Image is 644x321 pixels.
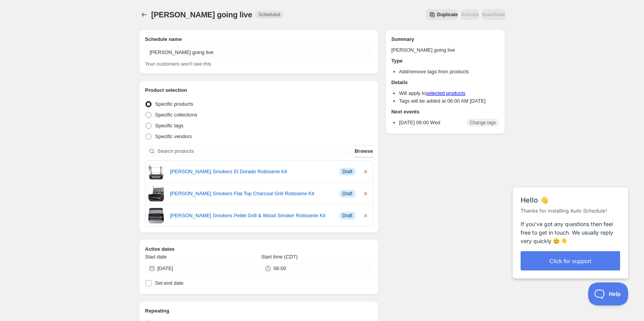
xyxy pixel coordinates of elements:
span: Set end date [155,280,184,286]
a: selected products [426,90,465,96]
span: Draft [342,191,352,197]
span: Browse [355,147,373,155]
img: Yoder Smokers El Dorado Rotisserie Kit Outdoor Grill Accessories 12048164 [148,164,164,179]
span: Draft [342,169,352,175]
h2: Next events [391,108,499,116]
span: Your customers won't see this [145,61,211,67]
span: [PERSON_NAME] going live [151,10,252,19]
p: [PERSON_NAME] going live [391,46,499,54]
img: Yoder Smokers Pellet Grill & Wood Smoker Rotisserie Kit Outdoor Grill Accessories 12048163 [148,208,164,223]
li: Add/remove tags from products [399,68,499,76]
a: [PERSON_NAME] Smokers El Dorado Rotisserie Kit [170,168,333,176]
span: Specific vendors [155,133,192,139]
p: [DATE] 06:00 Wed [399,119,440,127]
iframe: Help Scout Beacon - Open [588,282,629,306]
span: Scheduled [258,12,280,18]
h2: Type [391,57,499,65]
h2: Details [391,79,499,86]
h2: Summary [391,35,499,43]
h2: Active dates [145,245,373,253]
span: Change tags [470,120,496,126]
span: Start time (CDT) [261,254,298,260]
button: Secondary action label [426,9,458,20]
li: Tags will be added at 06:00 AM [DATE] [399,97,499,105]
span: Specific tags [155,123,184,128]
h2: Schedule name [145,35,373,43]
li: Will apply to [399,90,499,97]
span: Start date [145,254,167,260]
a: [PERSON_NAME] Smokers Pellet Grill & Wood Smoker Rotisserie Kit [170,212,333,220]
span: Draft [342,213,352,219]
span: Specific collections [155,112,197,118]
img: Yoder Smokers Flat Top Charcoal Grill Rotisserie Kit Outdoor Grill Accessories 12048162 [148,186,164,201]
span: Specific products [155,101,193,107]
button: Browse [355,145,373,157]
h2: Repeating [145,307,373,315]
iframe: Help Scout Beacon - Messages and Notifications [509,168,633,282]
span: Duplicate [437,12,458,18]
button: Schedules [139,9,150,20]
a: [PERSON_NAME] Smokers Flat Top Charcoal Grill Rotisserie Kit [170,190,333,198]
input: Search products [157,145,353,157]
h2: Product selection [145,86,373,94]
